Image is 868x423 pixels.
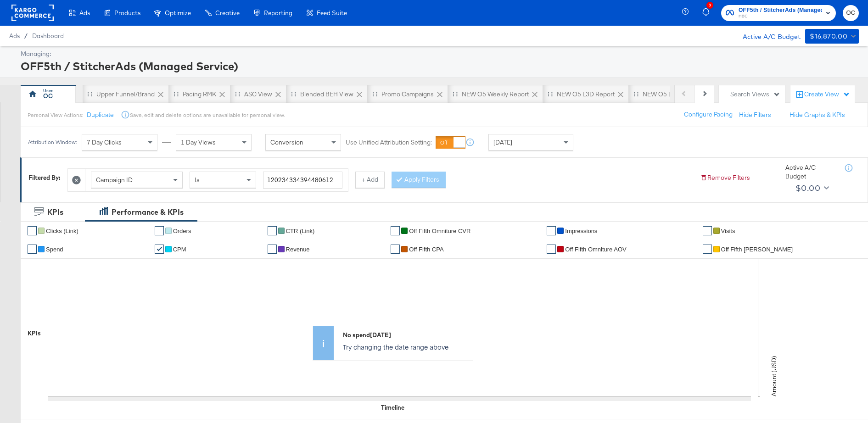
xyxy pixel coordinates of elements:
[195,176,200,184] span: Is
[130,111,285,119] div: Save, edit and delete options are unavailable for personal view.
[32,32,64,39] a: Dashboard
[721,228,735,234] span: Visits
[846,8,855,18] span: OC
[79,9,90,17] span: Ads
[547,245,556,254] a: ✔
[721,5,836,21] button: OFF5th / StitcherAds (Managed Service)HBC
[703,226,712,235] a: ✔
[183,90,216,99] div: Pacing RMK
[43,92,53,100] div: OC
[28,173,61,182] div: Filtered By:
[87,111,114,119] button: Duplicate
[804,90,850,99] div: Create View
[215,9,240,17] span: Creative
[28,139,77,145] div: Attribution Window:
[181,138,216,146] span: 1 Day Views
[409,246,443,253] span: off fifth CPA
[96,176,133,184] span: Campaign ID
[792,181,831,195] button: $0.00
[739,13,822,20] span: HBC
[235,91,240,96] div: Drag to reorder tab
[409,228,470,234] span: Off Fifth Omniture CVR
[343,331,468,340] div: No spend [DATE]
[87,138,122,146] span: 7 Day Clicks
[565,246,626,253] span: Off Fifth Omniture AOV
[795,181,820,195] div: $0.00
[268,226,277,235] a: ✔
[244,90,272,99] div: ASC View
[28,226,37,235] a: ✔
[173,228,191,234] span: Orders
[391,245,400,254] a: ✔
[493,138,512,146] span: [DATE]
[346,138,432,147] label: Use Unified Attribution Setting:
[300,90,353,99] div: Blended BEH View
[462,90,529,99] div: NEW O5 Weekly Report
[678,106,739,123] button: Configure Pacing
[155,245,164,254] a: ✔
[790,111,845,119] button: Hide Graphs & KPIs
[268,245,277,254] a: ✔
[20,32,32,39] span: /
[165,9,191,17] span: Optimize
[21,50,857,58] div: Managing:
[46,246,63,253] span: Spend
[343,342,468,351] p: Try changing the date range above
[721,246,793,253] span: Off Fifth [PERSON_NAME]
[643,90,700,99] div: NEW O5 Daily ROAS
[286,246,310,253] span: Revenue
[805,29,859,44] button: $16,870.00
[547,226,556,235] a: ✔
[173,246,186,253] span: CPM
[112,207,184,217] div: Performance & KPIs
[28,111,83,119] div: Personal View Actions:
[46,228,78,234] span: Clicks (Link)
[291,91,296,96] div: Drag to reorder tab
[114,9,140,17] span: Products
[381,90,434,99] div: Promo Campaigns
[47,207,63,217] div: KPIs
[155,226,164,235] a: ✔
[810,31,847,42] div: $16,870.00
[633,91,638,96] div: Drag to reorder tab
[730,90,780,99] div: Search Views
[21,58,857,74] div: OFF5th / StitcherAds (Managed Service)
[700,173,750,182] button: Remove Filters
[703,245,712,254] a: ✔
[372,91,377,96] div: Drag to reorder tab
[28,245,37,254] a: ✔
[96,90,155,99] div: Upper Funnel/Brand
[270,138,303,146] span: Conversion
[264,9,292,17] span: Reporting
[739,111,771,119] button: Hide Filters
[9,32,20,39] span: Ads
[87,91,92,96] div: Drag to reorder tab
[355,172,385,188] button: + Add
[785,163,836,180] div: Active A/C Budget
[733,29,801,43] div: Active A/C Budget
[453,91,458,96] div: Drag to reorder tab
[565,228,597,234] span: Impressions
[286,228,315,234] span: CTR (Link)
[739,6,822,15] span: OFF5th / StitcherAds (Managed Service)
[391,226,400,235] a: ✔
[843,5,859,21] button: OC
[548,91,553,96] div: Drag to reorder tab
[701,4,717,22] button: 3
[174,91,179,96] div: Drag to reorder tab
[706,2,713,9] div: 3
[557,90,615,99] div: NEW O5 L3D Report
[263,172,342,189] input: Enter a search term
[317,9,347,17] span: Feed Suite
